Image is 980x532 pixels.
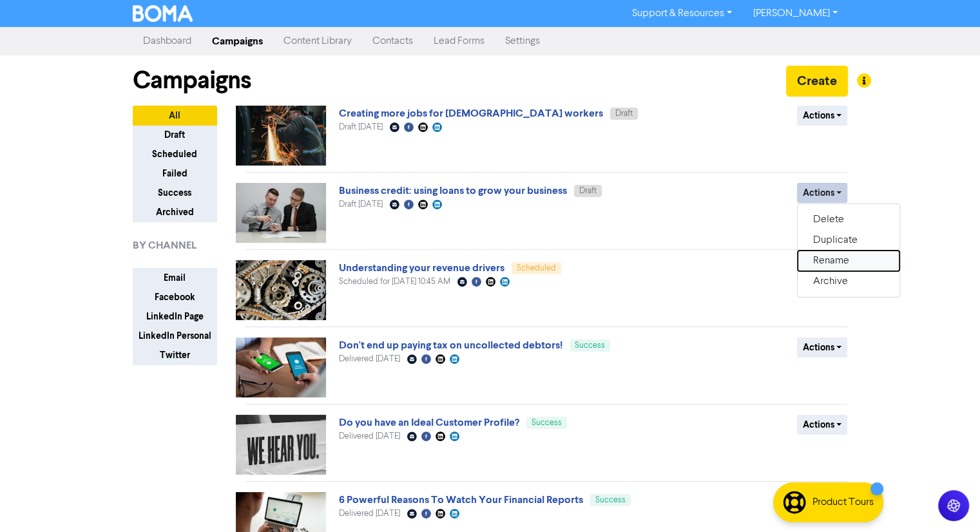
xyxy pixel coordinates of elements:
[423,28,495,54] a: Lead Forms
[133,125,217,145] button: Draft
[133,164,217,184] button: Failed
[916,470,980,532] iframe: Chat Widget
[236,260,326,320] img: image_1756973648241.jpg
[362,28,423,54] a: Contacts
[133,238,197,253] span: BY CHANNEL
[339,493,583,506] a: 6 Powerful Reasons To Watch Your Financial Reports
[339,107,603,120] a: Creating more jobs for [DEMOGRAPHIC_DATA] workers
[595,496,626,504] span: Success
[133,287,217,307] button: Facebook
[575,341,605,350] span: Success
[339,278,450,286] span: Scheduled for [DATE] 10:45 AM
[236,337,326,397] img: image_1755041856440.jpg
[339,200,383,209] span: Draft [DATE]
[133,106,217,126] button: All
[798,251,899,271] button: Rename
[236,415,326,475] img: image_1755041385923.jpg
[273,28,362,54] a: Content Library
[339,339,562,352] a: Don't end up paying tax on uncollected debtors!
[797,183,848,203] button: Actions
[339,432,400,441] span: Delivered [DATE]
[798,271,899,292] button: Archive
[339,509,400,518] span: Delivered [DATE]
[133,268,217,288] button: Email
[495,28,550,54] a: Settings
[133,5,193,22] img: BOMA Logo
[532,419,562,427] span: Success
[797,337,848,357] button: Actions
[742,3,847,24] a: [PERSON_NAME]
[339,416,519,429] a: Do you have an Ideal Customer Profile?
[339,261,504,274] a: Understanding your revenue drivers
[339,355,400,363] span: Delivered [DATE]
[236,183,326,243] img: image_1756973692967.jpg
[579,187,597,195] span: Draft
[517,264,556,272] span: Scheduled
[133,326,217,346] button: LinkedIn Personal
[133,28,202,54] a: Dashboard
[797,106,848,126] button: Actions
[133,202,217,222] button: Archived
[236,106,326,166] img: image_1756973783623.jpg
[339,184,567,197] a: Business credit: using loans to grow your business
[622,3,742,24] a: Support & Resources
[798,230,899,251] button: Duplicate
[786,66,848,97] button: Create
[615,109,633,118] span: Draft
[133,66,251,95] h1: Campaigns
[133,345,217,365] button: Twitter
[339,123,383,131] span: Draft [DATE]
[133,183,217,203] button: Success
[133,144,217,164] button: Scheduled
[202,28,273,54] a: Campaigns
[797,415,848,435] button: Actions
[798,209,899,230] button: Delete
[133,307,217,327] button: LinkedIn Page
